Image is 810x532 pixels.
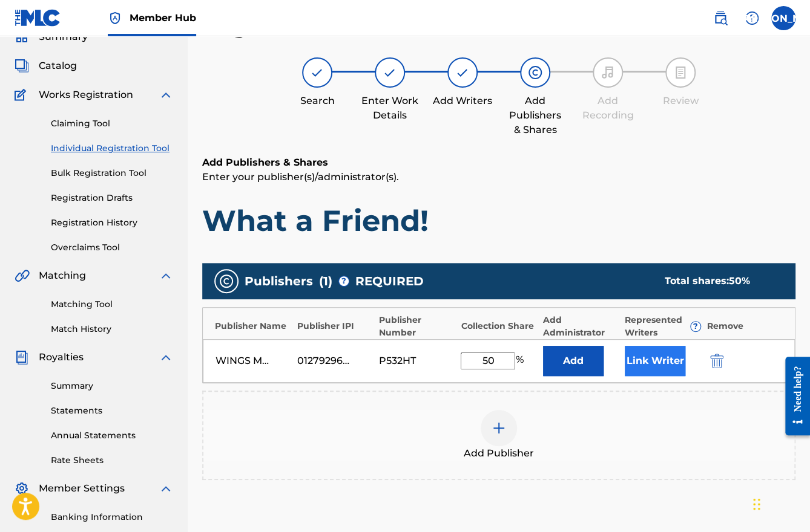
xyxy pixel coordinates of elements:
[625,314,700,339] div: Represented Writers
[51,323,173,336] a: Match History
[159,481,173,496] img: expand
[710,354,723,368] img: 12a2ab48e56ec057fbd8.svg
[130,11,196,25] span: Member Hub
[691,322,700,331] span: ?
[51,380,173,392] a: Summary
[15,9,61,27] img: MLC Logo
[729,275,750,287] span: 50 %
[749,474,810,532] iframe: Chat Widget
[740,6,764,30] div: Help
[51,142,173,155] a: Individual Registration Tool
[202,170,795,184] p: Enter your publisher(s)/administrator(s).
[776,348,810,445] iframe: Resource Center
[355,272,424,290] span: REQUIRED
[432,94,493,108] div: Add Writers
[51,117,173,130] a: Claiming Tool
[455,65,470,80] img: step indicator icon for Add Writers
[51,404,173,417] a: Statements
[39,268,86,283] span: Matching
[39,350,84,365] span: Royalties
[339,276,349,286] span: ?
[650,94,711,108] div: Review
[15,30,29,44] img: Summary
[51,241,173,254] a: Overclaims Tool
[505,94,565,137] div: Add Publishers & Shares
[492,421,506,435] img: add
[601,65,615,80] img: step indicator icon for Add Recording
[245,272,313,290] span: Publishers
[15,88,30,102] img: Works Registration
[360,94,420,123] div: Enter Work Details
[51,511,173,524] a: Banking Information
[51,216,173,229] a: Registration History
[713,11,728,25] img: search
[159,88,173,102] img: expand
[297,320,372,332] div: Publisher IPI
[39,88,133,102] span: Works Registration
[464,446,534,461] span: Add Publisher
[108,11,122,25] img: Top Rightsholder
[771,6,795,30] div: User Menu
[15,30,88,44] a: SummarySummary
[515,352,526,369] span: %
[673,65,688,80] img: step indicator icon for Review
[383,65,397,80] img: step indicator icon for Enter Work Details
[753,486,760,522] div: Drag
[202,203,795,239] h1: What a Friend!
[215,320,291,332] div: Publisher Name
[543,314,619,339] div: Add Administrator
[51,429,173,442] a: Annual Statements
[578,94,638,123] div: Add Recording
[159,350,173,365] img: expand
[39,481,125,496] span: Member Settings
[51,454,173,467] a: Rate Sheets
[665,274,771,288] div: Total shares:
[745,11,759,25] img: help
[202,155,795,170] h6: Add Publishers & Shares
[15,481,29,496] img: Member Settings
[543,346,604,376] button: Add
[287,94,347,108] div: Search
[15,350,29,365] img: Royalties
[310,65,324,80] img: step indicator icon for Search
[39,30,88,44] span: Summary
[625,346,685,376] button: Link Writer
[15,59,77,73] a: CatalogCatalog
[51,192,173,204] a: Registration Drafts
[319,272,332,290] span: ( 1 )
[707,320,783,332] div: Remove
[461,320,536,332] div: Collection Share
[379,314,455,339] div: Publisher Number
[219,274,234,288] img: publishers
[51,298,173,311] a: Matching Tool
[708,6,733,30] a: Public Search
[15,59,29,73] img: Catalog
[39,59,77,73] span: Catalog
[528,65,542,80] img: step indicator icon for Add Publishers & Shares
[159,268,173,283] img: expand
[15,268,30,283] img: Matching
[51,167,173,180] a: Bulk Registration Tool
